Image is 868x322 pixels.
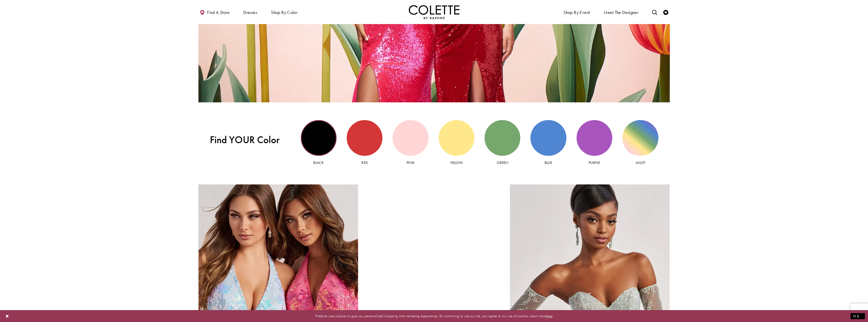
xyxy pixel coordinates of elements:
[313,160,324,165] span: Black
[393,120,428,165] a: Pink view Pink
[3,312,12,320] button: Close Dialog
[485,120,520,156] div: Green view
[562,5,591,19] span: Shop By Event
[577,120,612,165] a: Purple view Purple
[347,120,382,156] div: Red view
[36,313,832,319] p: Website uses cookies to give you personalized shopping and marketing experiences. By continuing t...
[409,5,459,19] img: Colette by Daphne
[270,5,299,19] span: Shop by color
[545,160,552,165] span: Blue
[485,120,520,165] a: Green view Green
[407,160,414,165] span: Pink
[271,10,298,15] span: Shop by color
[409,5,459,19] a: Visit Home Page
[604,10,639,15] span: Meet the designer
[439,120,474,156] div: Yellow view
[301,120,337,156] div: Black view
[439,120,474,165] a: Yellow view Yellow
[530,120,566,165] a: Blue view Blue
[347,120,382,165] a: Red view Red
[662,5,670,19] a: Check Wishlist
[602,5,640,19] a: Meet the designer
[361,160,367,165] span: Red
[546,313,552,318] a: here
[622,120,658,156] div: Multi view
[577,120,612,156] div: Purple view
[636,160,645,165] span: Multi
[450,160,463,165] span: Yellow
[393,120,428,156] div: Pink view
[589,160,600,165] span: Purple
[497,160,508,165] span: Green
[207,10,230,15] span: Find a store
[198,5,231,19] a: Find a store
[563,10,590,15] span: Shop By Event
[243,10,257,15] span: Dresses
[242,5,258,19] span: Dresses
[301,120,337,165] a: Black view Black
[622,120,658,165] a: Multi view Multi
[651,5,658,19] a: Toggle search
[530,120,566,156] div: Blue view
[851,313,865,319] button: Submit Dialog
[210,134,289,146] span: Find YOUR Color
